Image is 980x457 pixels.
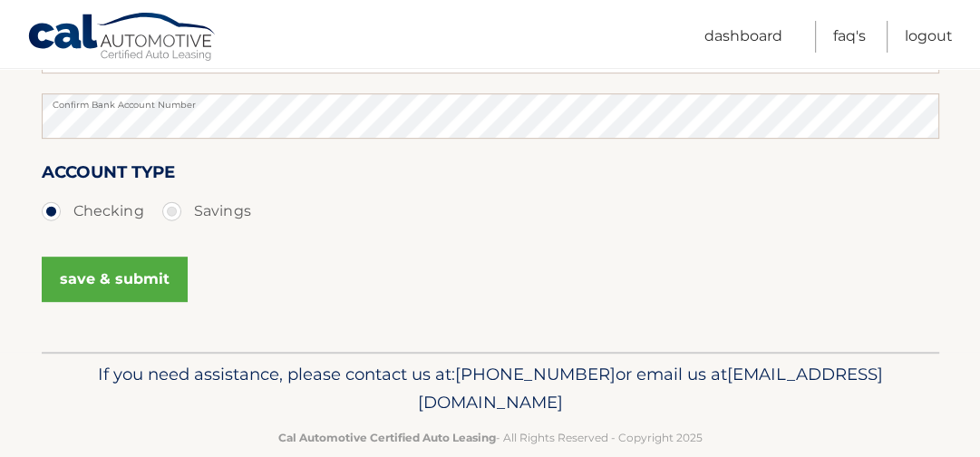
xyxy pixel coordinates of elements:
label: Account Type [42,159,175,192]
a: Dashboard [704,21,782,53]
a: Logout [905,21,953,53]
p: If you need assistance, please contact us at: or email us at [69,360,912,418]
label: Checking [42,193,144,229]
label: Confirm Bank Account Number [42,93,939,108]
a: FAQ's [833,21,866,53]
label: Savings [162,193,251,229]
strong: Cal Automotive Certified Auto Leasing [278,431,496,444]
a: Cal Automotive [27,12,218,64]
p: - All Rights Reserved - Copyright 2025 [69,428,912,447]
span: [PHONE_NUMBER] [455,364,616,384]
button: save & submit [42,257,188,302]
